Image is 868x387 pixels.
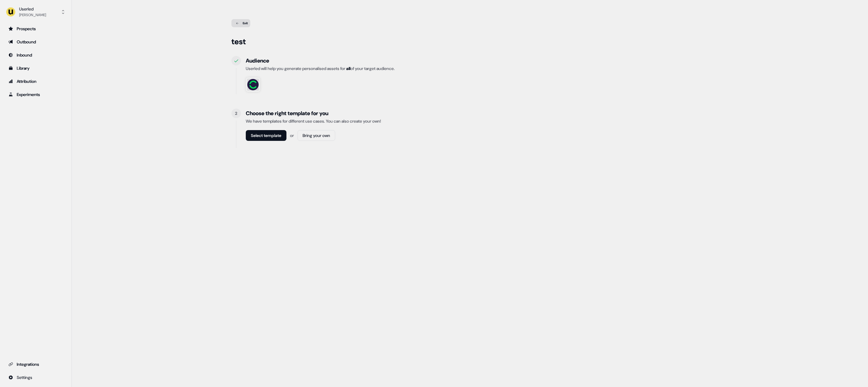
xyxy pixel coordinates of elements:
[231,37,708,46] div: test
[246,110,708,117] div: Choose the right template for you
[19,12,46,18] div: [PERSON_NAME]
[290,132,294,138] div: or
[246,57,708,64] div: Audience
[5,359,67,369] a: Go to integrations
[5,77,67,86] a: Go to attribution
[5,37,67,47] a: Go to outbound experience
[5,63,67,73] a: Go to templates
[246,65,708,71] div: Userled will help you generate personalised assets for of your target audience.
[8,361,63,367] div: Integrations
[5,5,67,19] button: Userled[PERSON_NAME]
[246,118,708,124] div: We have templates for different use cases. You can also create your own!
[5,90,67,99] a: Go to experiments
[5,24,67,33] a: Go to prospects
[8,374,63,380] div: Settings
[8,39,63,45] div: Outbound
[8,92,63,97] div: Experiments
[8,26,63,32] div: Prospects
[231,19,250,27] div: Exit
[19,6,46,12] div: Userled
[5,50,67,60] a: Go to Inbound
[8,78,63,84] div: Attribution
[346,66,350,71] b: all
[246,130,286,141] button: Select template
[8,52,63,58] div: Inbound
[8,65,63,71] div: Library
[235,110,237,116] div: 2
[5,373,67,382] a: Go to integrations
[231,19,708,27] a: Exit
[298,130,335,141] button: Bring your own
